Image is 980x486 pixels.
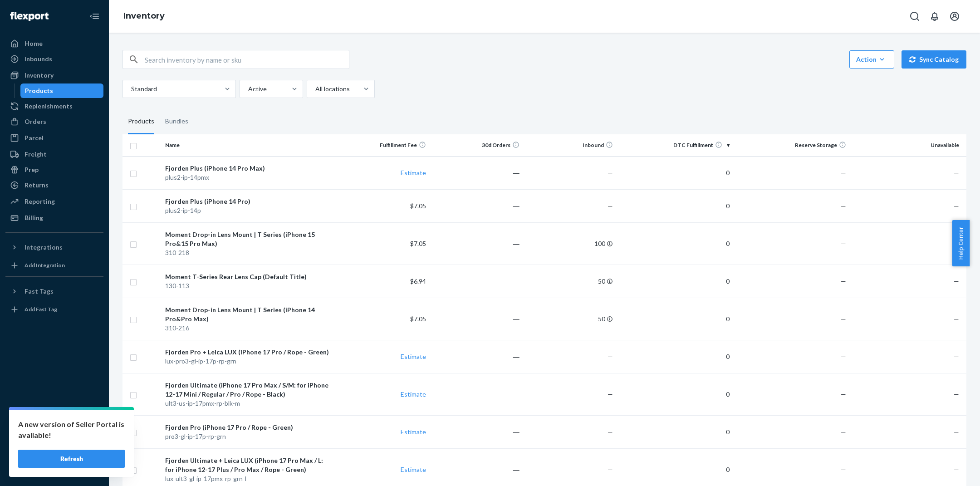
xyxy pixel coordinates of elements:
[902,50,966,69] button: Sync Catalog
[18,419,125,441] p: A new version of Seller Portal is available!
[247,84,248,93] input: Active
[24,117,46,126] div: Orders
[5,461,103,475] button: Give Feedback
[954,202,959,210] span: —
[849,50,894,69] button: Action
[123,11,165,21] a: Inventory
[954,466,959,473] span: —
[165,432,333,441] div: pro3-gl-ip-17p-rp-grn
[5,114,103,129] a: Orders
[5,68,103,83] a: Inventory
[430,265,523,298] td: ―
[523,134,617,156] th: Inbound
[5,178,103,192] a: Returns
[617,222,733,265] td: 0
[856,55,887,64] div: Action
[165,272,333,281] div: Moment T-Series Rear Lens Cap (Default Title)
[841,169,846,177] span: —
[617,265,733,298] td: 0
[165,399,333,408] div: ult3-us-ip-17pmx-rp-blk-m
[401,428,426,436] a: Estimate
[617,189,733,222] td: 0
[850,134,966,156] th: Unavailable
[954,390,959,398] span: —
[24,181,49,190] div: Returns
[954,353,959,360] span: —
[946,7,964,25] button: Open account menu
[24,39,43,48] div: Home
[24,54,52,64] div: Inbounds
[5,240,103,255] button: Integrations
[523,265,617,298] td: 50
[24,261,65,269] div: Add Integration
[5,430,103,444] a: Talk to Support
[430,222,523,265] td: ―
[410,202,426,210] span: $7.05
[841,202,846,210] span: —
[24,197,55,206] div: Reporting
[617,298,733,340] td: 0
[162,134,337,156] th: Name
[841,466,846,473] span: —
[165,474,333,483] div: lux-ult3-gl-ip-17pmx-rp-grn-l
[617,156,733,189] td: 0
[608,428,613,436] span: —
[165,357,333,366] div: lux-pro3-gl-ip-17p-rp-grn
[952,220,970,266] span: Help Center
[130,84,131,93] input: Standard
[20,83,104,98] a: Products
[430,340,523,373] td: ―
[165,206,333,215] div: plus2-ip-14p
[165,173,333,182] div: plus2-ip-14pmx
[617,134,733,156] th: DTC Fulfillment
[145,50,349,69] input: Search inventory by name or sku
[5,194,103,209] a: Reporting
[165,197,333,206] div: Fjorden Plus (iPhone 14 Pro)
[841,315,846,323] span: —
[24,305,57,313] div: Add Fast Tag
[24,243,63,252] div: Integrations
[617,340,733,373] td: 0
[5,147,103,162] a: Freight
[165,164,333,173] div: Fjorden Plus (iPhone 14 Pro Max)
[24,102,73,111] div: Replenishments
[608,353,613,360] span: —
[165,423,333,432] div: Fjorden Pro (iPhone 17 Pro / Rope - Green)
[165,281,333,290] div: 130-113
[5,445,103,460] a: Help Center
[430,189,523,222] td: ―
[5,99,103,113] a: Replenishments
[24,165,39,174] div: Prep
[165,324,333,333] div: 310-216
[24,150,47,159] div: Freight
[165,230,333,248] div: Moment Drop-in Lens Mount | T Series (iPhone 15 Pro&15 Pro Max)
[430,134,523,156] th: 30d Orders
[401,390,426,398] a: Estimate
[608,202,613,210] span: —
[25,86,53,95] div: Products
[410,240,426,247] span: $7.05
[523,222,617,265] td: 100
[926,7,944,25] button: Open notifications
[608,466,613,473] span: —
[401,353,426,360] a: Estimate
[841,240,846,247] span: —
[24,133,44,142] div: Parcel
[841,277,846,285] span: —
[18,450,125,468] button: Refresh
[5,211,103,225] a: Billing
[430,156,523,189] td: ―
[617,373,733,415] td: 0
[841,390,846,398] span: —
[24,287,54,296] div: Fast Tags
[410,315,426,323] span: $7.05
[336,134,430,156] th: Fulfillment Fee
[906,7,924,25] button: Open Search Box
[165,456,333,474] div: Fjorden Ultimate + Leica LUX (iPhone 17 Pro Max / L: for iPhone 12-17 Plus / Pro Max / Rope - Green)
[165,348,333,357] div: Fjorden Pro + Leica LUX (iPhone 17 Pro / Rope - Green)
[5,284,103,299] button: Fast Tags
[5,302,103,317] a: Add Fast Tag
[430,373,523,415] td: ―
[5,162,103,177] a: Prep
[954,277,959,285] span: —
